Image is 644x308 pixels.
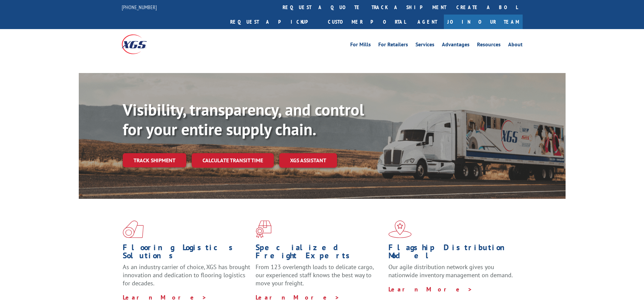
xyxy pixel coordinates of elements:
[123,243,251,263] h1: Flooring Logistics Solutions
[477,42,501,49] a: Resources
[256,263,383,293] p: From 123 overlength loads to delicate cargo, our experienced staff knows the best way to move you...
[123,293,207,301] a: Learn More >
[411,15,444,29] a: Agent
[388,220,412,238] img: xgs-icon-flagship-distribution-model-red
[442,42,470,49] a: Advantages
[256,243,383,263] h1: Specialized Freight Experts
[350,42,371,49] a: For Mills
[123,153,186,167] a: Track shipment
[444,15,523,29] a: Join Our Team
[123,263,250,287] span: As an industry carrier of choice, XGS has brought innovation and dedication to flooring logistics...
[256,293,340,301] a: Learn More >
[123,99,364,140] b: Visibility, transparency, and control for your entire supply chain.
[388,263,513,279] span: Our agile distribution network gives you nationwide inventory management on demand.
[192,153,274,168] a: Calculate transit time
[415,42,434,49] a: Services
[123,220,144,238] img: xgs-icon-total-supply-chain-intelligence-red
[388,243,516,263] h1: Flagship Distribution Model
[122,4,157,10] a: [PHONE_NUMBER]
[323,15,411,29] a: Customer Portal
[279,153,337,168] a: XGS ASSISTANT
[225,15,323,29] a: Request a pickup
[378,42,408,49] a: For Retailers
[256,220,271,238] img: xgs-icon-focused-on-flooring-red
[508,42,523,49] a: About
[388,285,473,293] a: Learn More >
